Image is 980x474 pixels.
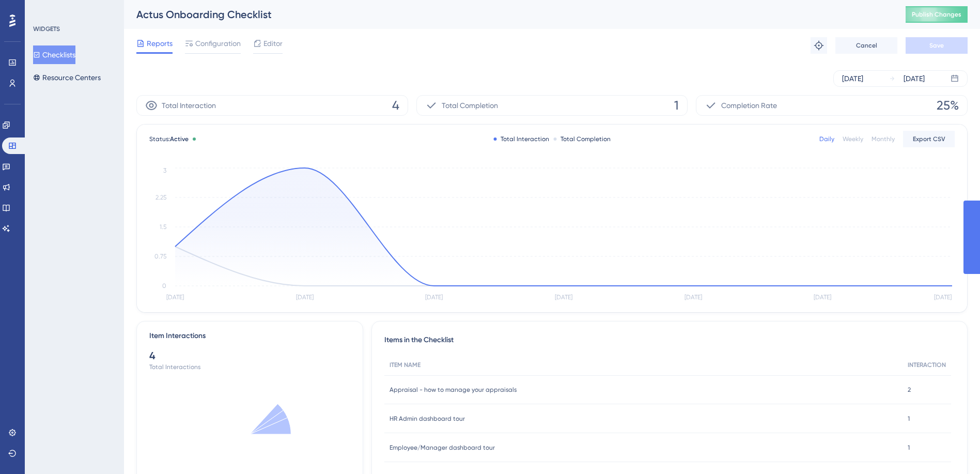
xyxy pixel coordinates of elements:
[493,135,549,143] div: Total Interaction
[33,25,60,33] div: WIDGETS
[934,294,952,301] tspan: [DATE]
[149,330,206,342] div: Item Interactions
[937,97,959,114] span: 25%
[906,6,968,23] button: Publish Changes
[721,99,777,112] span: Completion Rate
[195,37,241,50] span: Configuration
[908,386,911,394] span: 2
[149,348,350,363] div: 4
[296,294,314,301] tspan: [DATE]
[384,334,454,346] span: Items in the Checklist
[147,37,173,50] span: Reports
[166,294,184,301] tspan: [DATE]
[390,444,495,452] span: Employee/Manager dashboard tour
[904,72,925,85] div: [DATE]
[162,99,216,112] span: Total Interaction
[442,99,498,112] span: Total Completion
[912,10,961,19] span: Publish Changes
[136,7,880,22] div: Actus Onboarding Checklist
[819,135,834,143] div: Daily
[553,135,611,143] div: Total Completion
[913,135,945,143] span: Export CSV
[843,135,863,143] div: Weekly
[906,37,968,54] button: Save
[908,444,910,452] span: 1
[842,72,863,85] div: [DATE]
[149,135,189,143] span: Status:
[163,167,166,174] tspan: 3
[674,97,679,114] span: 1
[33,68,101,87] button: Resource Centers
[392,97,399,114] span: 4
[685,294,702,301] tspan: [DATE]
[170,135,189,143] span: Active
[908,361,946,369] span: INTERACTION
[872,135,895,143] div: Monthly
[425,294,443,301] tspan: [DATE]
[390,415,465,423] span: HR Admin dashboard tour
[856,41,877,50] span: Cancel
[937,433,968,464] iframe: UserGuiding AI Assistant Launcher
[155,194,166,201] tspan: 2.25
[929,41,944,50] span: Save
[160,223,166,231] tspan: 1.5
[33,45,75,64] button: Checklists
[263,37,283,50] span: Editor
[390,361,421,369] span: ITEM NAME
[835,37,897,54] button: Cancel
[154,253,166,260] tspan: 0.75
[903,131,955,147] button: Export CSV
[390,386,517,394] span: Appraisal - how to manage your appraisals
[555,294,572,301] tspan: [DATE]
[908,415,910,423] span: 1
[814,294,831,301] tspan: [DATE]
[162,282,166,289] tspan: 0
